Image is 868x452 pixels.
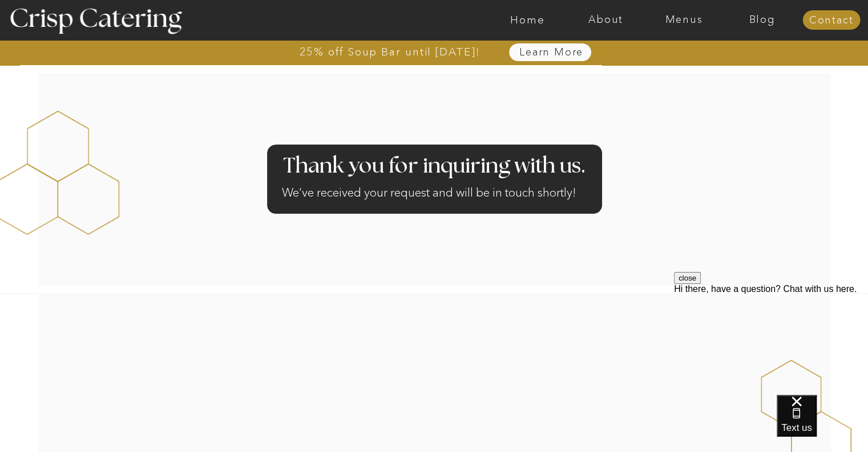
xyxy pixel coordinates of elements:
a: 25% off Soup Bar until [DATE]! [259,46,522,58]
a: Blog [723,14,801,26]
a: Home [488,14,567,26]
a: Learn More [493,47,610,58]
h2: Thank you for inquiring with us. [281,155,587,178]
h2: We’ve received your request and will be in touch shortly! [282,184,587,206]
a: Menus [645,14,723,26]
a: About [567,14,645,26]
iframe: podium webchat widget prompt [674,272,868,409]
iframe: podium webchat widget bubble [777,395,868,452]
a: Contact [802,15,860,26]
